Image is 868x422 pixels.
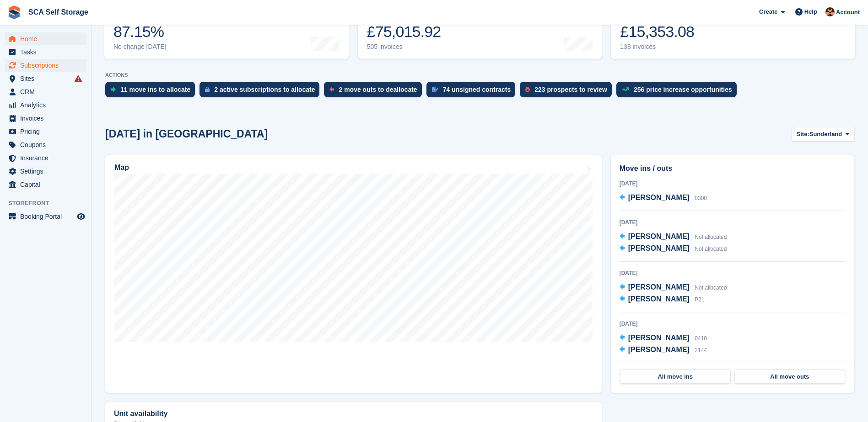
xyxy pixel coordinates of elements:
[5,152,86,164] a: menu
[695,335,707,342] span: 0410
[20,125,75,138] span: Pricing
[113,22,167,41] div: 87.15%
[622,87,629,91] img: price_increase_opportunities-93ffe204e8149a01c8c9dc8f82e8f89637d9d84a8eef4429ea346261dce0b2c0.svg
[105,72,854,78] p: ACTIONS
[792,127,854,142] button: Site: Sunderland
[105,155,602,393] a: Map
[104,1,349,59] a: Occupancy 87.15% No change [DATE]
[7,5,21,19] img: stora-icon-8386f47178a22dfd0bd8f6a31ec36ba5ce8667c1dd55bd0f319d3a0aa187defe.svg
[620,163,846,174] h2: Move ins / outs
[620,22,694,41] div: £15,353.08
[25,5,92,20] a: SCA Self Storage
[5,178,86,191] a: menu
[695,347,707,353] span: 2144
[5,46,86,58] a: menu
[5,59,86,72] a: menu
[113,43,167,51] div: No change [DATE]
[620,332,707,344] a: [PERSON_NAME] 0410
[836,8,860,17] span: Account
[443,86,511,93] div: 74 unsigned contracts
[695,195,707,201] span: 0300
[329,87,334,92] img: move_outs_to_deallocate_icon-f764333ba52eb49d3ac5e1228854f67142a1ed5810a6f6cc68b1a99e826820c5.svg
[620,369,731,384] a: All move ins
[5,85,86,98] a: menu
[759,7,777,16] span: Create
[20,99,75,111] span: Analytics
[111,87,116,92] img: move_ins_to_allocate_icon-fdf77a2bb77ea45bf5b3d319d69a93e2d87916cf1d5bf7949dd705db3b84f3ca.svg
[120,86,190,93] div: 11 move ins to allocate
[8,199,91,208] span: Storefront
[114,164,129,172] h2: Map
[695,285,727,291] span: Not allocated
[620,344,707,356] a: [PERSON_NAME] 2144
[20,112,75,125] span: Invoices
[809,130,842,139] span: Sunderland
[5,165,86,178] a: menu
[620,269,846,277] div: [DATE]
[426,82,520,102] a: 74 unsigned contracts
[620,243,727,255] a: [PERSON_NAME] Not allocated
[367,22,441,41] div: £75,015.92
[5,32,86,45] a: menu
[5,125,86,138] a: menu
[520,82,616,102] a: 223 prospects to review
[105,82,199,102] a: 11 move ins to allocate
[620,282,727,294] a: [PERSON_NAME] Not allocated
[114,410,167,418] h2: Unit availability
[695,234,727,240] span: Not allocated
[5,138,86,151] a: menu
[734,369,845,384] a: All move outs
[695,246,727,252] span: Not allocated
[628,244,690,252] span: [PERSON_NAME]
[20,138,75,151] span: Coupons
[628,295,690,303] span: [PERSON_NAME]
[797,130,809,139] span: Site:
[20,85,75,98] span: CRM
[620,192,707,204] a: [PERSON_NAME] 0300
[205,86,210,92] img: active_subscription_to_allocate_icon-d502201f5373d7db506a760aba3b589e785aa758c864c3986d89f69b8ff3...
[620,320,846,328] div: [DATE]
[432,87,438,92] img: contract_signature_icon-13c848040528278c33f63329250d36e43548de30e8caae1d1a13099fd9432cc5.svg
[20,165,75,178] span: Settings
[628,346,690,353] span: [PERSON_NAME]
[628,232,690,240] span: [PERSON_NAME]
[199,82,324,102] a: 2 active subscriptions to allocate
[20,152,75,164] span: Insurance
[5,72,86,85] a: menu
[339,86,417,93] div: 2 move outs to deallocate
[620,43,694,51] div: 138 invoices
[5,112,86,125] a: menu
[620,294,705,306] a: [PERSON_NAME] P21
[324,82,426,102] a: 2 move outs to deallocate
[628,194,690,201] span: [PERSON_NAME]
[695,296,704,303] span: P21
[804,7,817,16] span: Help
[20,72,75,85] span: Sites
[611,1,855,59] a: Awaiting payment £15,353.08 138 invoices
[20,178,75,191] span: Capital
[620,179,846,188] div: [DATE]
[214,86,315,93] div: 2 active subscriptions to allocate
[20,46,75,58] span: Tasks
[75,75,82,82] i: Smart entry sync failures have occurred
[367,43,441,51] div: 505 invoices
[105,128,268,140] h2: [DATE] in [GEOGRAPHIC_DATA]
[75,211,86,222] a: Preview store
[534,86,607,93] div: 223 prospects to review
[628,283,690,291] span: [PERSON_NAME]
[358,1,602,59] a: Month-to-date sales £75,015.92 505 invoices
[628,334,690,342] span: [PERSON_NAME]
[620,218,846,227] div: [DATE]
[20,210,75,223] span: Booking Portal
[5,210,86,223] a: menu
[616,82,741,102] a: 256 price increase opportunities
[20,59,75,72] span: Subscriptions
[620,231,727,243] a: [PERSON_NAME] Not allocated
[5,99,86,111] a: menu
[525,87,530,92] img: prospect-51fa495bee0391a8d652442698ab0144808aea92771e9ea1ae160a38d050c398.svg
[634,86,732,93] div: 256 price increase opportunities
[825,7,835,16] img: Sarah Race
[20,32,75,45] span: Home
